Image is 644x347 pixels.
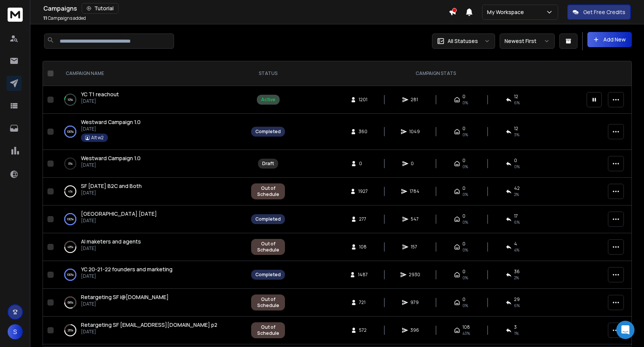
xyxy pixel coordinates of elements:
span: 281 [411,97,418,103]
p: [DATE] [81,301,169,307]
button: S [8,324,23,339]
p: My Workspace [487,8,527,16]
span: 42 [514,185,520,191]
p: 10 % [68,96,73,103]
span: 0 [514,158,517,164]
span: 2930 [409,272,420,278]
p: 68 % [68,299,73,306]
p: [DATE] [81,190,142,196]
p: 100 % [67,215,74,223]
span: 0% [462,100,468,106]
span: 0 [462,94,465,100]
span: 0% [462,302,468,309]
p: 100 % [67,128,74,135]
span: 1049 [409,129,420,135]
td: 10%YC T1 reachout[DATE] [57,86,247,114]
span: 108 [462,324,470,330]
span: 6 % [514,100,520,106]
p: Campaigns added [43,15,86,21]
span: 979 [410,299,419,306]
span: 0 [462,126,465,132]
p: [DATE] [81,245,141,251]
td: 4%SF [DATE] B2C and Both[DATE] [57,178,247,205]
span: Westward Campaign 1.0 [81,154,141,162]
span: 1201 [359,97,367,103]
span: 360 [359,129,367,135]
div: Draft [262,161,274,167]
span: [GEOGRAPHIC_DATA] [DATE] [81,210,157,217]
div: Out of Schedule [255,324,281,336]
p: All Statuses [448,37,478,45]
span: 0% [462,191,468,197]
span: 4 % [514,247,519,253]
span: 0 [462,241,465,247]
div: Out of Schedule [255,185,281,197]
p: Alt w2 [91,135,104,141]
span: 0% [462,164,468,170]
div: Completed [255,272,281,278]
td: 100%YC 20-21-22 founders and marketing[DATE] [57,261,247,289]
span: 396 [410,327,419,333]
th: STATUS [247,61,290,86]
span: 2 % [514,191,519,197]
p: [DATE] [81,126,141,132]
div: Completed [255,129,281,135]
span: 572 [359,327,367,333]
div: Out of Schedule [255,241,281,253]
span: 0% [462,132,468,138]
a: AI maketers and agents [81,238,141,245]
p: [DATE] [81,329,217,335]
p: 4 % [68,188,73,195]
td: 48%AI maketers and agents[DATE] [57,233,247,261]
a: Westward Campaign 1.0 [81,118,141,126]
span: 721 [359,299,367,306]
p: 48 % [67,243,73,251]
span: 1 % [514,330,519,336]
th: CAMPAIGN STATS [290,61,582,86]
span: 0 [462,296,465,302]
button: Tutorial [82,3,119,14]
span: 157 [411,244,418,250]
td: 100%[GEOGRAPHIC_DATA] [DATE][DATE] [57,205,247,233]
td: 0%Westward Campaign 1.0[DATE] [57,150,247,178]
span: 36 [514,269,520,275]
a: Retargeting SF [EMAIL_ADDRESS][DOMAIN_NAME] p2 [81,321,217,329]
th: CAMPAIGN NAME [57,61,247,86]
span: 12 [514,126,518,132]
p: [DATE] [81,98,119,104]
button: Add New [587,32,632,47]
span: AI maketers and agents [81,238,141,245]
div: Campaigns [43,3,449,14]
span: 0% [514,164,520,170]
div: Out of Schedule [255,296,281,309]
span: 547 [411,216,419,222]
span: 4 [514,241,517,247]
span: Retargeting SF [EMAIL_ADDRESS][DOMAIN_NAME] p2 [81,321,217,328]
p: Get Free Credits [583,8,625,16]
span: 0 [359,161,367,167]
span: 0 [411,161,418,167]
a: Westward Campaign 1.0 [81,154,141,162]
td: 68%Retargeting SF i@[DOMAIN_NAME][DATE] [57,289,247,317]
p: 0 % [68,160,73,167]
span: 3 [514,324,517,330]
span: 0% [462,247,468,253]
span: 3 % [514,132,519,138]
p: [DATE] [81,162,141,168]
p: 100 % [67,271,74,279]
span: 277 [359,216,367,222]
span: 6 % [514,219,520,225]
span: 0% [462,219,468,225]
td: 26%Retargeting SF [EMAIL_ADDRESS][DOMAIN_NAME] p2[DATE] [57,317,247,344]
span: YC 20-21-22 founders and marketing [81,266,172,273]
span: Westward Campaign 1.0 [81,118,141,126]
span: 17 [514,213,518,219]
span: 29 [514,296,520,302]
span: 1487 [358,272,368,278]
span: 11 [43,15,47,21]
span: 1784 [410,188,419,194]
span: 0 [462,185,465,191]
span: Retargeting SF i@[DOMAIN_NAME] [81,293,169,301]
a: YC 20-21-22 founders and marketing [81,266,172,273]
